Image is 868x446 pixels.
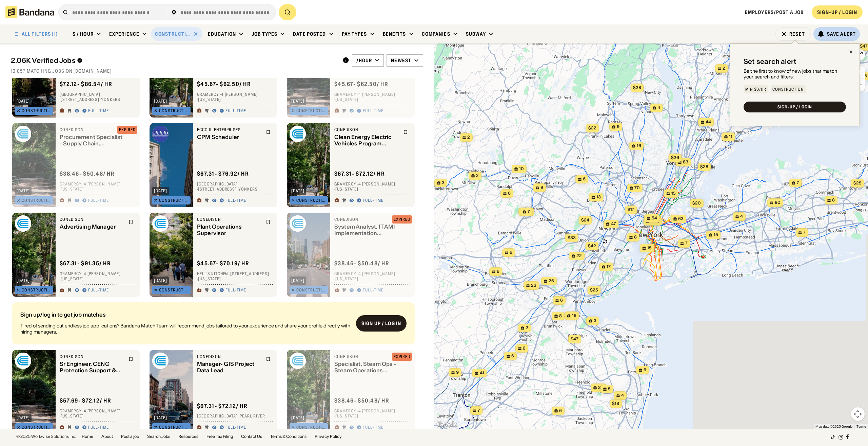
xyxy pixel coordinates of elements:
a: Post a job [121,434,139,439]
span: 11 [729,134,732,140]
div: Plant Operations Supervisor [197,224,262,236]
div: $ / hour [73,31,94,37]
div: Sign up/log in to get job matches [20,312,351,317]
div: Construction [296,198,326,202]
span: $26 [671,155,679,160]
span: 8 [832,197,835,203]
div: Sr Engineer, CENG Protection Support & Analysis [60,361,124,374]
a: About [101,434,113,439]
span: 7 [528,209,530,215]
div: Gramercy · 4 [PERSON_NAME] · [US_STATE] [197,92,273,102]
div: SIGN-UP / LOGIN [817,9,857,15]
div: Full-time [88,288,109,293]
div: Sign up / Log in [361,320,401,326]
a: Privacy Policy [315,434,342,439]
span: 4 [621,393,624,398]
span: 15 [714,232,718,238]
img: conEdison logo [152,215,169,232]
div: Be the first to know of new jobs that match your search and filters: [744,68,846,80]
span: 2 [526,325,528,331]
div: Hell's Kitchen · [STREET_ADDRESS] · [US_STATE] [197,271,273,282]
a: Search Jobs [147,434,170,439]
span: 44 [706,119,711,125]
div: Full-time [88,108,109,114]
div: conEdison [197,217,262,222]
span: 15 [647,245,652,251]
span: 7 [685,240,688,246]
div: Manager- GIS Project Data Lead [197,361,262,374]
div: Construction [159,425,189,429]
div: Gramercy · 4 [PERSON_NAME] · [US_STATE] [334,181,411,192]
div: [DATE] [154,99,167,103]
span: 6 [508,191,511,196]
div: Gramercy · 4 [PERSON_NAME] · [US_STATE] [60,271,136,282]
span: $33 [568,235,576,240]
span: 6 [497,269,499,274]
div: Full-time [88,425,109,430]
span: 6 [583,176,586,182]
span: 7 [478,408,480,413]
div: Construction [22,425,52,429]
span: 9 [540,185,543,191]
span: $47 [860,43,868,49]
div: Gramercy · 4 [PERSON_NAME] · [US_STATE] [60,408,136,419]
div: Save Alert [827,31,856,37]
span: 13 [596,194,601,200]
div: $ 45.67 - $62.50 / hr [197,81,251,88]
div: $ 67.31 - $76.92 / hr [197,170,249,177]
span: 54 [652,215,657,221]
span: 10 [519,166,524,172]
span: $20 [692,200,701,206]
div: 10,857 matching jobs on [DOMAIN_NAME] [11,68,423,74]
span: 4 [657,105,660,111]
span: 16 [637,143,641,149]
div: Construction [772,87,804,91]
span: Map data ©2025 Google [815,425,852,428]
div: [DATE] [17,99,30,103]
span: 22 [576,253,582,259]
span: 1,113 [651,218,659,224]
a: Terms (opens in new tab) [856,425,866,428]
div: Benefits [383,31,406,37]
div: conEdison [197,354,262,359]
div: [DATE] [291,189,304,193]
img: Bandana logotype [5,6,54,18]
div: $ 45.67 - $70.19 / hr [197,260,249,267]
div: Construction [159,109,189,113]
span: 8 [559,313,562,319]
div: $ 67.31 - $72.12 / hr [334,170,385,177]
span: $42 [588,243,596,248]
span: $22 [588,125,596,130]
div: Full-time [225,425,246,430]
div: Clean Energy Electric Vehicles Program Manager [334,134,399,147]
button: Map camera controls [851,407,865,421]
div: $ 72.12 - $86.54 / hr [60,81,112,88]
div: $ 57.69 - $72.12 / hr [60,397,111,404]
span: 2 [467,135,470,140]
div: Date Posted [293,31,326,37]
span: 7 [803,230,806,235]
div: Pay Types [342,31,367,37]
div: Full-time [225,108,246,114]
div: conEdison [60,354,124,359]
div: conEdison [334,127,399,132]
div: [GEOGRAPHIC_DATA] · [STREET_ADDRESS] · Yonkers [197,181,273,192]
img: conEdison logo [290,126,306,142]
a: Home [82,434,93,439]
div: [DATE] [154,279,167,283]
span: $25 [590,287,598,292]
span: $24 [581,217,589,222]
img: conEdison logo [15,353,31,369]
span: 83 [683,159,688,165]
div: Construction [155,31,190,37]
div: Education [208,31,236,37]
div: Full-time [225,198,246,203]
span: $25 [853,180,862,185]
div: Newest [391,57,411,64]
div: [GEOGRAPHIC_DATA] · Pearl River [197,414,273,419]
a: Contact Us [241,434,262,439]
span: 23 [598,385,604,391]
span: $28 [700,164,708,169]
div: ECCO III Enterprises [197,127,262,132]
span: 6 [511,353,514,359]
